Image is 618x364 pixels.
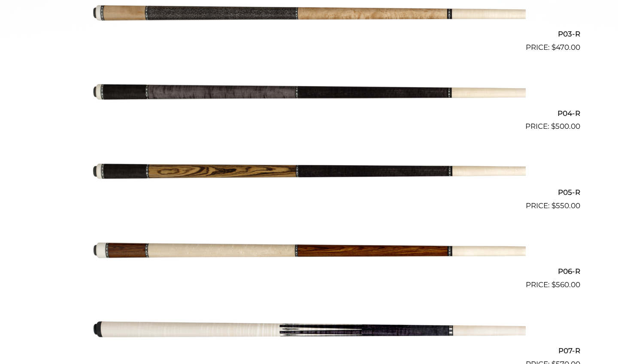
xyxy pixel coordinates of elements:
[38,136,580,211] a: P05-R $550.00
[551,280,580,289] bdi: 560.00
[551,122,580,130] bdi: 500.00
[38,264,580,279] h2: P06-R
[38,105,580,121] h2: P04-R
[38,26,580,42] h2: P03-R
[92,136,526,208] img: P05-R
[92,215,526,287] img: P06-R
[551,43,580,52] bdi: 470.00
[551,122,555,130] span: $
[38,215,580,291] a: P06-R $560.00
[551,43,556,52] span: $
[92,57,526,129] img: P04-R
[551,201,556,210] span: $
[551,201,580,210] bdi: 550.00
[38,57,580,132] a: P04-R $500.00
[38,184,580,200] h2: P05-R
[38,343,580,358] h2: P07-R
[551,280,556,289] span: $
